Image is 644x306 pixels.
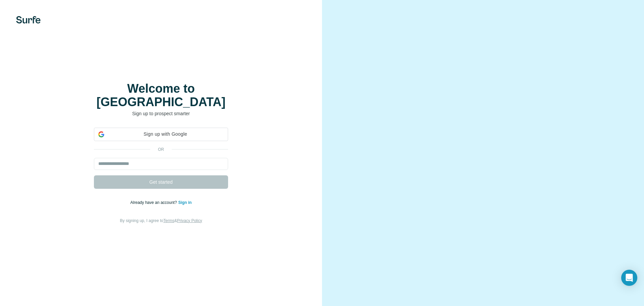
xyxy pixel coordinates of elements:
[150,146,172,152] p: or
[163,218,174,223] a: Terms
[621,270,637,286] div: Open Intercom Messenger
[120,218,202,223] span: By signing up, I agree to &
[16,16,41,24] img: Surfe's logo
[178,200,192,205] a: Sign in
[107,131,224,138] span: Sign up with Google
[177,218,202,223] a: Privacy Policy
[94,82,228,109] h1: Welcome to [GEOGRAPHIC_DATA]
[94,128,228,141] div: Sign up with Google
[130,200,178,205] span: Already have an account?
[94,110,228,117] p: Sign up to prospect smarter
